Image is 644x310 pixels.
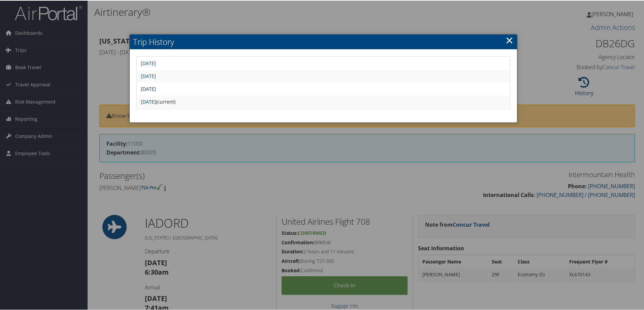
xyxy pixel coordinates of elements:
a: [DATE] [141,98,156,104]
td: (current) [137,95,509,107]
a: × [506,33,513,46]
a: [DATE] [141,85,156,91]
a: [DATE] [141,72,156,79]
h2: Trip History [130,34,517,49]
a: [DATE] [141,59,156,66]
